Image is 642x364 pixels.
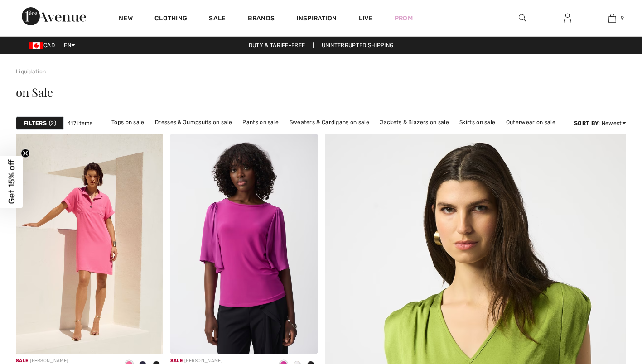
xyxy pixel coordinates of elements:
[519,13,526,24] img: search the website
[209,14,226,24] a: Sale
[21,149,30,158] button: Close teaser
[154,14,187,24] a: Clothing
[574,119,626,127] div: : Newest
[170,358,183,364] span: Sale
[564,13,571,24] img: My Info
[359,14,373,23] a: Live
[296,14,337,24] span: Inspiration
[395,14,413,23] a: Prom
[556,13,579,24] a: Sign In
[584,296,633,319] iframe: Opens a widget where you can find more information
[107,116,149,128] a: Tops on sale
[150,116,237,128] a: Dresses & Jumpsuits on sale
[119,14,133,24] a: New
[502,116,560,128] a: Outerwear on sale
[375,116,454,128] a: Jackets & Blazers on sale
[16,68,46,75] a: Liquidation
[16,134,163,354] img: Mini Shift Polo Dress Style 251272. Bubble gum
[29,42,43,49] img: Canadian Dollar
[608,13,616,24] img: My Bag
[49,119,56,127] span: 2
[590,13,634,24] a: 9
[16,358,28,364] span: Sale
[285,116,374,128] a: Sweaters & Cardigans on sale
[621,14,624,22] span: 9
[24,119,47,127] strong: Filters
[170,134,318,354] img: Hip-Length Puff Sleeve Pullover Style 251164. Vanilla 30
[574,120,599,126] strong: Sort By
[248,14,275,24] a: Brands
[29,42,58,48] span: CAD
[16,84,53,100] span: on Sale
[64,42,75,48] span: EN
[68,119,93,127] span: 417 items
[238,116,283,128] a: Pants on sale
[455,116,500,128] a: Skirts on sale
[6,160,17,204] span: Get 15% off
[22,7,86,25] img: 1ère Avenue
